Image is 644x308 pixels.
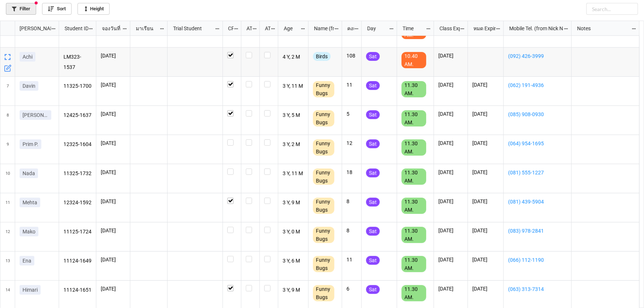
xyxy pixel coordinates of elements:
[402,227,426,243] div: 11.30 AM.
[347,139,357,147] p: 12
[313,285,334,301] div: Funny Bugs
[23,170,35,177] p: Nada
[398,24,426,32] div: Time
[313,169,334,185] div: Funny Bugs
[438,139,463,147] p: [DATE]
[23,199,37,206] p: Mehta
[283,110,304,121] p: 3 Y, 5 M
[508,285,567,293] a: (063) 313-7314
[63,285,92,295] p: 11124-1651
[313,81,334,97] div: Funny Bugs
[366,110,380,119] div: Sat
[23,53,32,60] p: Achi
[402,256,426,272] div: 11.30 AM.
[366,52,380,61] div: Sat
[438,285,463,293] p: [DATE]
[472,139,499,147] p: [DATE]
[23,257,31,264] p: Ena
[508,256,567,264] a: (066) 112-1190
[63,198,92,208] p: 12324-1592
[78,3,110,15] a: Height
[6,222,10,251] span: 12
[283,52,304,62] p: 4 Y, 2 M
[438,227,463,234] p: [DATE]
[310,24,334,32] div: Name (from Class)
[23,82,35,90] p: Davin
[101,227,125,234] p: [DATE]
[63,110,92,121] p: 12425-1637
[402,285,426,301] div: 11.30 AM.
[508,227,567,235] a: (083) 978-2841
[402,139,426,156] div: 11.30 AM.
[63,227,92,237] p: 11125-1724
[6,193,10,222] span: 11
[63,139,92,150] p: 12325-1604
[366,227,380,236] div: Sat
[402,81,426,97] div: 11.30 AM.
[261,24,271,32] div: ATK
[7,77,9,105] span: 7
[60,24,88,32] div: Student ID (from [PERSON_NAME] Name)
[438,52,463,59] p: [DATE]
[7,106,9,135] span: 8
[6,3,36,15] a: Filter
[508,139,567,148] a: (064) 954-1695
[283,81,304,91] p: 3 Y, 11 M
[347,285,357,293] p: 6
[6,164,10,193] span: 10
[23,141,38,148] p: Prim P.
[313,198,334,214] div: Funny Bugs
[7,135,9,164] span: 9
[402,169,426,185] div: 11.30 AM.
[97,24,122,32] div: จองวันที่
[347,198,357,205] p: 8
[313,256,334,272] div: Funny Bugs
[505,24,563,32] div: Mobile Tel. (from Nick Name)
[63,52,92,72] p: LM323-1537
[23,111,48,119] p: [PERSON_NAME]
[472,169,499,176] p: [DATE]
[279,24,301,32] div: Age
[15,24,51,32] div: [PERSON_NAME] Name
[347,110,357,118] p: 5
[438,169,463,176] p: [DATE]
[438,198,463,205] p: [DATE]
[508,81,567,89] a: (062) 191-4936
[366,285,380,294] div: Sat
[63,169,92,179] p: 11325-1732
[508,110,567,118] a: (085) 908-0930
[63,256,92,266] p: 11124-1649
[472,198,499,205] p: [DATE]
[313,52,331,61] div: Birds
[347,81,357,89] p: 11
[224,24,234,32] div: CF
[573,24,631,32] div: Notes
[347,52,357,59] p: 108
[402,52,426,68] div: 10.40 AM.
[101,285,125,293] p: [DATE]
[283,285,304,295] p: 3 Y, 9 M
[283,198,304,208] p: 3 Y, 9 M
[63,81,92,91] p: 11325-1700
[101,256,125,263] p: [DATE]
[472,256,499,263] p: [DATE]
[131,24,159,32] div: มาเรียน
[101,198,125,205] p: [DATE]
[402,198,426,214] div: 11.30 AM.
[347,256,357,263] p: 11
[313,110,334,127] div: Funny Bugs
[347,169,357,176] p: 18
[508,169,567,177] a: (081) 555-1227
[508,52,567,60] a: (092) 426-3999
[313,139,334,156] div: Funny Bugs
[283,169,304,179] p: 3 Y, 11 M
[101,169,125,176] p: [DATE]
[366,198,380,207] div: Sat
[366,169,380,177] div: Sat
[23,286,38,294] p: Himari
[0,21,59,36] div: grid
[363,24,389,32] div: Day
[435,24,460,32] div: Class Expiration
[101,139,125,147] p: [DATE]
[101,81,125,89] p: [DATE]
